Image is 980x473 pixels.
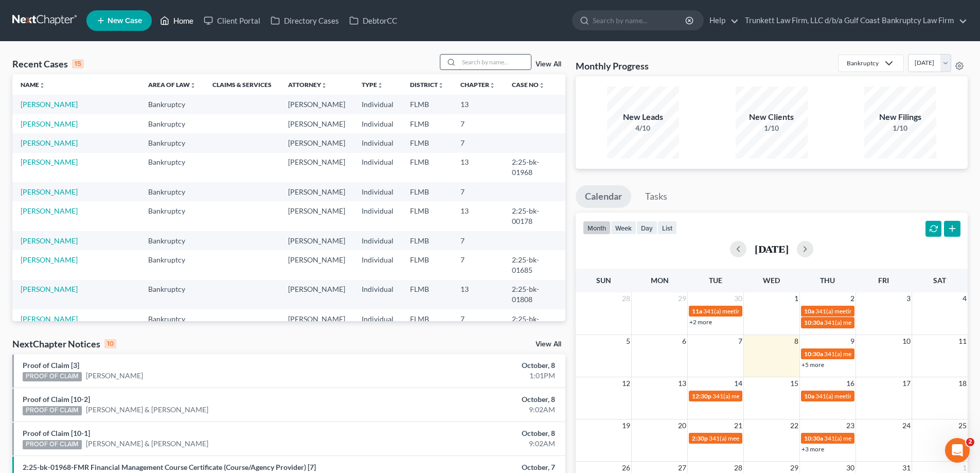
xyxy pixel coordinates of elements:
span: 10:30a [804,319,823,326]
span: New Case [108,17,142,25]
td: 7 [452,114,504,133]
div: Bankruptcy [847,59,879,67]
span: 28 [621,292,631,305]
div: October, 8 [384,394,555,405]
span: 341(a) meeting for [PERSON_NAME] & [PERSON_NAME] [815,307,969,315]
span: 341(a) meeting for [PERSON_NAME] [709,434,808,442]
div: 1/10 [736,123,808,133]
td: 2:25-bk-01904 [504,309,565,339]
a: Chapterunfold_more [460,81,495,89]
span: 17 [901,377,912,390]
td: [PERSON_NAME] [280,309,353,339]
td: Bankruptcy [140,153,204,182]
span: 341(a) meeting for [PERSON_NAME] & [PERSON_NAME] [824,319,978,326]
span: Wed [763,276,780,285]
span: 25 [957,419,968,432]
td: Individual [353,114,402,133]
td: Bankruptcy [140,280,204,309]
td: 2:25-bk-01968 [504,153,565,182]
td: FLMB [402,309,452,339]
span: 10a [804,392,814,400]
td: Individual [353,201,402,231]
div: Recent Cases [12,58,84,70]
a: Case Nounfold_more [512,81,545,89]
td: FLMB [402,133,452,152]
td: 7 [452,231,504,250]
td: 2:25-bk-00178 [504,201,565,231]
td: [PERSON_NAME] [280,95,353,114]
span: 341(a) meeting for [PERSON_NAME] [824,434,923,442]
span: 4 [961,292,968,305]
td: FLMB [402,231,452,250]
td: Bankruptcy [140,133,204,152]
a: [PERSON_NAME] [21,119,78,128]
td: Individual [353,231,402,250]
a: Districtunfold_more [410,81,444,89]
input: Search by name... [459,55,531,69]
td: [PERSON_NAME] [280,280,353,309]
span: Sun [596,276,611,285]
a: DebtorCC [344,11,402,30]
span: 22 [789,419,799,432]
div: 4/10 [607,123,679,133]
span: Thu [820,276,835,285]
td: 7 [452,309,504,339]
span: 341(a) meeting for [PERSON_NAME] & [PERSON_NAME] [824,350,978,358]
h2: [DATE] [755,243,789,254]
i: unfold_more [39,82,45,89]
td: Individual [353,95,402,114]
span: 5 [625,335,631,347]
a: Calendar [576,185,631,208]
span: 30 [733,292,743,305]
span: 19 [621,419,631,432]
td: [PERSON_NAME] [280,153,353,182]
td: Individual [353,182,402,201]
a: +2 more [689,318,712,326]
button: list [657,221,677,235]
div: October, 8 [384,428,555,439]
td: Individual [353,133,402,152]
span: 10:30a [804,350,823,358]
div: 9:02AM [384,439,555,449]
span: 341(a) meeting for [PERSON_NAME] [712,392,812,400]
td: Individual [353,250,402,279]
a: Home [155,11,199,30]
span: 10:30a [804,434,823,442]
td: FLMB [402,153,452,182]
a: Area of Lawunfold_more [148,81,196,89]
span: Sat [933,276,946,285]
td: 7 [452,182,504,201]
td: 13 [452,153,504,182]
span: 341(a) meeting for [PERSON_NAME] [703,307,803,315]
a: Proof of Claim [10-2] [23,395,90,404]
td: Bankruptcy [140,231,204,250]
span: 2 [966,438,974,446]
td: FLMB [402,280,452,309]
span: 18 [957,377,968,390]
div: PROOF OF CLAIM [23,406,82,415]
td: Bankruptcy [140,309,204,339]
a: [PERSON_NAME] [21,100,78,109]
a: Typeunfold_more [362,81,383,89]
button: day [636,221,657,235]
td: FLMB [402,250,452,279]
div: 1/10 [864,123,936,133]
i: unfold_more [321,82,327,89]
div: PROOF OF CLAIM [23,372,82,381]
span: Tue [709,276,722,285]
span: 9 [849,335,856,347]
div: PROOF OF CLAIM [23,440,82,449]
td: [PERSON_NAME] [280,201,353,231]
a: [PERSON_NAME] [21,314,78,323]
div: 1:01PM [384,371,555,381]
a: [PERSON_NAME] [21,187,78,196]
span: 15 [789,377,799,390]
div: October, 7 [384,462,555,472]
span: 13 [677,377,687,390]
a: Nameunfold_more [21,81,45,89]
span: 29 [677,292,687,305]
i: unfold_more [438,82,444,89]
i: unfold_more [190,82,196,89]
a: View All [536,341,561,348]
td: Individual [353,309,402,339]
